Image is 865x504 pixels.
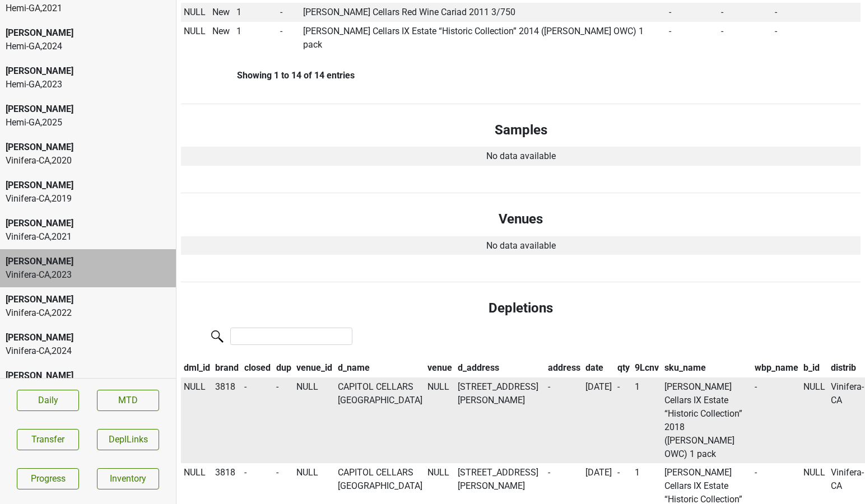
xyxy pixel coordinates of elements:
[801,377,828,464] td: NULL
[17,429,79,450] button: Transfer
[6,255,170,268] div: [PERSON_NAME]
[455,358,545,377] th: d_address: activate to sort column ascending
[718,22,771,54] td: -
[181,70,355,81] div: Showing 1 to 14 of 14 entries
[545,358,583,377] th: address: activate to sort column ascending
[213,377,242,464] td: 3818
[6,293,170,306] div: [PERSON_NAME]
[662,377,752,464] td: [PERSON_NAME] Cellars IX Estate “Historic Collection” 2018 ([PERSON_NAME] OWC) 1 pack
[6,64,170,78] div: [PERSON_NAME]
[6,306,170,320] div: Vinifera-CA , 2022
[425,358,455,377] th: venue: activate to sort column ascending
[6,154,170,167] div: Vinifera-CA , 2020
[633,377,662,464] td: 1
[294,377,335,464] td: NULL
[583,358,615,377] th: date: activate to sort column ascending
[241,377,273,464] td: -
[6,369,170,382] div: [PERSON_NAME]
[666,3,719,22] td: -
[425,377,455,464] td: NULL
[545,377,583,464] td: -
[6,2,170,15] div: Hemi-GA , 2021
[190,300,852,316] h4: Depletions
[666,22,719,54] td: -
[97,468,159,489] a: Inventory
[6,268,170,282] div: Vinifera-CA , 2023
[752,358,801,377] th: wbp_name: activate to sort column ascending
[662,358,752,377] th: sku_name: activate to sort column ascending
[294,358,335,377] th: venue_id: activate to sort column ascending
[273,358,294,377] th: dup: activate to sort column ascending
[300,22,666,54] td: [PERSON_NAME] Cellars IX Estate “Historic Collection” 2014 ([PERSON_NAME] OWC) 1 pack
[6,26,170,40] div: [PERSON_NAME]
[583,377,615,464] td: [DATE]
[210,22,234,54] td: New
[17,390,79,411] a: Daily
[97,390,159,411] a: MTD
[234,22,277,54] td: 1
[210,3,234,22] td: New
[190,122,852,138] h4: Samples
[184,7,206,17] span: NULL
[615,377,633,464] td: -
[300,3,666,22] td: [PERSON_NAME] Cellars Red Wine Cariad 2011 3/750
[6,344,170,358] div: Vinifera-CA , 2024
[273,377,294,464] td: -
[6,102,170,116] div: [PERSON_NAME]
[615,358,633,377] th: qty: activate to sort column ascending
[97,429,159,450] button: DeplLinks
[181,377,213,464] td: NULL
[455,377,545,464] td: [STREET_ADDRESS][PERSON_NAME]
[335,377,425,464] td: CAPITOL CELLARS [GEOGRAPHIC_DATA]
[6,78,170,91] div: Hemi-GA , 2023
[181,236,861,255] td: No data available
[772,3,861,22] td: -
[234,3,277,22] td: 1
[6,116,170,129] div: Hemi-GA , 2025
[6,331,170,344] div: [PERSON_NAME]
[6,141,170,154] div: [PERSON_NAME]
[241,358,273,377] th: closed: activate to sort column ascending
[277,3,300,22] td: -
[6,230,170,244] div: Vinifera-CA , 2021
[181,147,861,166] td: No data available
[190,211,852,227] h4: Venues
[718,3,771,22] td: -
[752,377,801,464] td: -
[6,217,170,230] div: [PERSON_NAME]
[6,179,170,192] div: [PERSON_NAME]
[213,358,242,377] th: brand: activate to sort column ascending
[277,22,300,54] td: -
[17,468,79,489] a: Progress
[181,358,213,377] th: dml_id: activate to sort column descending
[772,22,861,54] td: -
[6,40,170,53] div: Hemi-GA , 2024
[184,26,206,36] span: NULL
[801,358,828,377] th: b_id: activate to sort column ascending
[335,358,425,377] th: d_name: activate to sort column ascending
[6,192,170,206] div: Vinifera-CA , 2019
[633,358,662,377] th: 9Lcnv: activate to sort column ascending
